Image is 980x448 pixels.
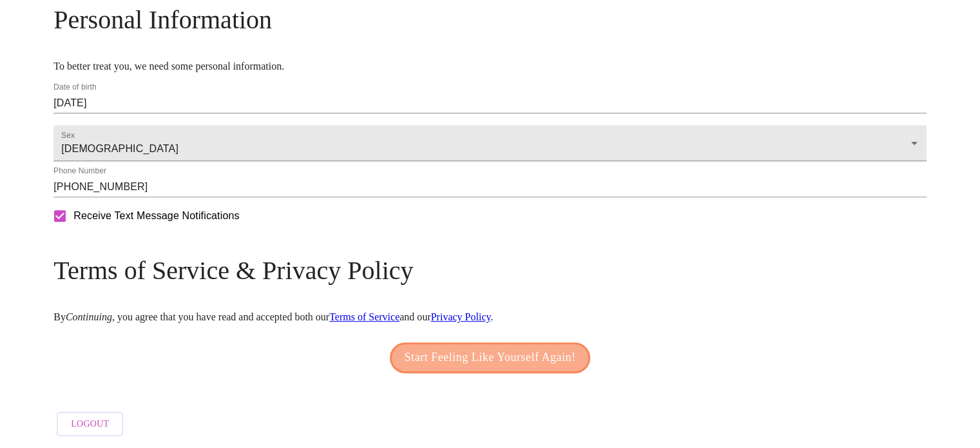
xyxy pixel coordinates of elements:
[53,125,927,161] div: [DEMOGRAPHIC_DATA]
[53,311,927,323] p: By , you agree that you have read and accepted both our and our .
[390,342,591,373] button: Start Feeling Like Yourself Again!
[53,255,927,286] h3: Terms of Service & Privacy Policy
[53,84,97,92] label: Date of birth
[53,61,927,72] p: To better treat you, we need some personal information.
[71,416,109,433] span: Logout
[329,311,399,322] a: Terms of Service
[53,5,927,35] h3: Personal Information
[431,311,491,322] a: Privacy Policy
[405,347,576,368] span: Start Feeling Like Yourself Again!
[66,311,112,322] em: Continuing
[73,208,239,224] span: Receive Text Message Notifications
[57,412,123,437] button: Logout
[53,168,106,175] label: Phone Number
